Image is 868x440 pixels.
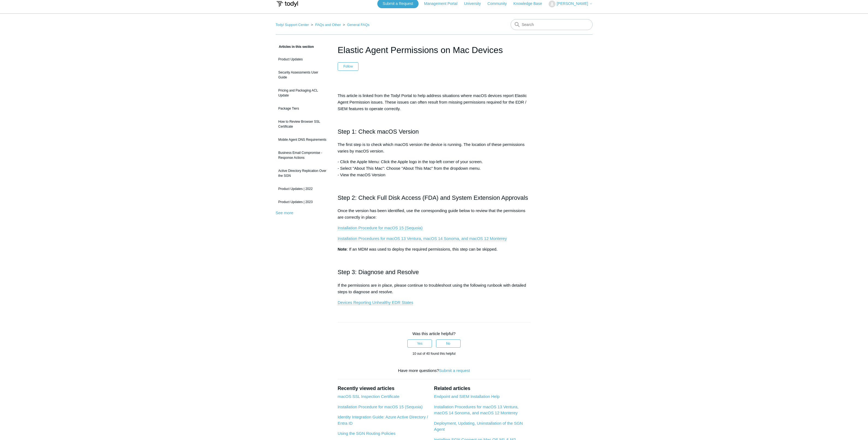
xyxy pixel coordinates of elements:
[276,134,329,145] a: Mobile Agent DNS Requirements
[276,45,314,49] span: Articles in this section
[338,368,531,374] div: Have more questions?
[276,116,329,132] a: How to Review Browser SSL Certificate
[315,23,341,27] a: FAQs and Other
[276,210,293,215] a: See more
[424,1,463,7] a: Management Portal
[513,1,548,7] a: Knowledge Base
[436,339,461,348] button: This article was not helpful
[276,67,329,83] a: Security Assessments User Guide
[407,339,432,348] button: This article was helpful
[338,282,531,295] p: If the permissions are in place, please continue to troubleshoot using the following runbook with...
[338,193,531,203] h2: Step 2: Check Full Disk Access (FDA) and System Extension Approvals
[276,103,329,114] a: Package Tiers
[342,23,370,27] li: General FAQs
[434,421,523,432] a: Deployment, Updating, Uninstallation of the SGN Agent
[338,225,423,230] a: Installation Procedure for macOS 15 (Sequoia)
[276,85,329,101] a: Pricing and Packaging ACL Update
[511,19,593,30] input: Search
[557,1,588,6] span: [PERSON_NAME]
[276,184,329,194] a: Product Updates | 2022
[338,141,531,154] p: The first step is to check which macOS version the device is running. The location of these permi...
[276,23,309,27] a: Todyl Support Center
[338,431,396,436] a: Using the SGN Routing Policies
[413,352,455,356] span: 10 out of 40 found this helpful
[338,207,531,221] p: Once the version has been identified, use the corresponding guide below to review that the permis...
[276,148,329,163] a: Business Email Compromise - Response Actions
[276,23,310,27] li: Todyl Support Center
[338,300,413,305] a: Devices Reporting Unhealthy EDR States
[434,385,530,392] h2: Related articles
[434,394,499,399] a: Endpoint and SIEM Installation Help
[464,1,486,7] a: University
[338,159,531,178] p: - Click the Apple Menu: Click the Apple logo in the top-left corner of your screen. - Select "Abo...
[276,54,329,64] a: Product Updates
[439,368,470,373] a: Submit a request
[338,267,531,277] h2: Step 3: Diagnose and Resolve
[338,404,423,409] a: Installation Procedure for macOS 15 (Sequoia)
[276,197,329,207] a: Product Updates | 2023
[434,404,518,415] a: Installation Procedures for macOS 13 Ventura, macOS 14 Sonoma, and macOS 12 Monterey
[338,43,531,57] h1: Elastic Agent Permissions on Mac Devices
[338,246,531,253] p: : If an MDM was used to deploy the required permissions, this step can be skipped.
[310,23,342,27] li: FAQs and Other
[338,394,399,399] a: macOS SSL Inspection Certificate
[338,92,531,112] p: This article is linked from the Todyl Portal to help address situations where macOS devices repor...
[338,236,507,241] a: Installation Procedures for macOS 13 Ventura, macOS 14 Sonoma, and macOS 12 Monterey
[338,62,359,71] button: Follow Article
[338,415,428,426] a: Identity Integration Guide: Azure Active Directory / Entra ID
[413,331,456,336] span: Was this article helpful?
[347,23,369,27] a: General FAQs
[338,127,531,136] h2: Step 1: Check macOS Version
[338,385,429,392] h2: Recently viewed articles
[549,1,592,7] button: [PERSON_NAME]
[487,1,512,7] a: Community
[276,166,329,181] a: Active Directory Replication Over the SGN
[338,247,347,251] strong: Note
